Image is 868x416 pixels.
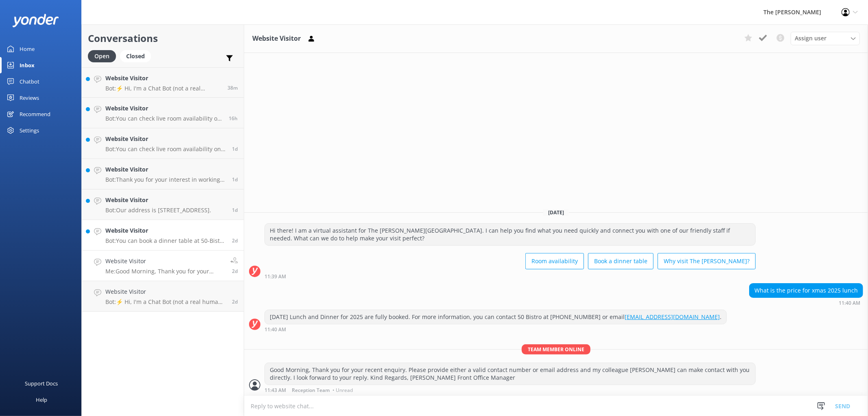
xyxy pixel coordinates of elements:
a: Website VisitorBot:You can book a dinner table at 50-Bistro using their online booking function a... [82,220,244,251]
span: Assign user [795,34,826,43]
p: Bot: You can book a dinner table at 50-Bistro using their online booking function at [URL][DOMAIN... [105,237,226,244]
button: Room availability [525,253,584,269]
a: Website VisitorBot:⚡ Hi, I'm a Chat Bot (not a real human), so I don't have all the answers. I do... [82,67,244,98]
strong: 11:43 AM [265,388,286,393]
p: Bot: You can check live room availability on our website at [URL][DOMAIN_NAME]. If no rooms are a... [105,115,223,122]
a: Website VisitorBot:⚡ Hi, I'm a Chat Bot (not a real human), so I don't have all the answers. I do... [82,281,244,312]
button: Book a dinner table [588,253,654,269]
div: Assign User [791,32,860,45]
span: Oct 06 2025 04:47pm (UTC +13:00) Pacific/Auckland [229,115,238,122]
p: Bot: ⚡ Hi, I'm a Chat Bot (not a real human), so I don't have all the answers. I don't have the a... [105,298,226,306]
span: Oct 06 2025 07:55am (UTC +13:00) Pacific/Auckland [232,145,238,152]
a: Website VisitorBot:Thank you for your interest in working at The [PERSON_NAME]. Any vacancies at ... [82,159,244,189]
a: Website VisitorMe:Good Morning, Thank you for your recent enquiry. Please provide either a valid ... [82,251,244,281]
strong: 11:40 AM [839,301,860,306]
div: Oct 04 2025 11:39am (UTC +13:00) Pacific/Auckland [265,273,756,279]
p: Bot: ⚡ Hi, I'm a Chat Bot (not a real human), so I don't have all the answers. I don't have the a... [105,85,221,92]
span: Oct 04 2025 11:43am (UTC +13:00) Pacific/Auckland [232,268,238,275]
div: Reviews [20,90,39,106]
div: Settings [20,122,39,139]
p: Me: Good Morning, Thank you for your recent enquiry. Please provide either a valid contact number... [105,268,224,275]
div: Oct 04 2025 11:40am (UTC +13:00) Pacific/Auckland [749,300,863,306]
div: Closed [120,50,151,62]
div: Oct 04 2025 11:43am (UTC +13:00) Pacific/Auckland [265,387,756,393]
a: Open [88,51,120,60]
div: [DATE] Lunch and Dinner for 2025 are fully booked. For more information, you can contact 50 Bistr... [265,310,726,324]
h4: Website Visitor [105,134,226,143]
span: Oct 06 2025 12:32am (UTC +13:00) Pacific/Auckland [232,176,238,183]
h2: Conversations [88,31,238,46]
p: Bot: You can check live room availability on our website at [URL][DOMAIN_NAME]. If no rooms are a... [105,145,226,153]
div: What is the price for xmas 2025 lunch [750,284,863,297]
div: Home [20,41,35,57]
a: [EMAIL_ADDRESS][DOMAIN_NAME] [625,313,720,321]
div: Hi there! I am a virtual assistant for The [PERSON_NAME][GEOGRAPHIC_DATA]. I can help you find wh... [265,224,755,245]
h4: Website Visitor [105,165,226,174]
span: [DATE] [543,209,569,216]
h4: Website Visitor [105,74,221,83]
a: Website VisitorBot:You can check live room availability on our website at [URL][DOMAIN_NAME]. If ... [82,128,244,159]
div: Chatbot [20,73,39,90]
button: Why visit The [PERSON_NAME]? [658,253,756,269]
div: Recommend [20,106,50,122]
div: Inbox [20,57,35,73]
strong: 11:39 AM [265,274,286,279]
h4: Website Visitor [105,104,223,113]
h3: Website Visitor [252,33,301,44]
a: Website VisitorBot:You can check live room availability on our website at [URL][DOMAIN_NAME]. If ... [82,98,244,128]
strong: 11:40 AM [265,327,286,332]
div: Oct 04 2025 11:40am (UTC +13:00) Pacific/Auckland [265,326,727,332]
span: • Unread [332,388,353,393]
a: Closed [120,51,155,60]
div: Support Docs [25,375,58,392]
h4: Website Visitor [105,257,224,266]
div: Open [88,50,116,62]
a: Website VisitorBot:Our address is [STREET_ADDRESS].1d [82,189,244,220]
span: Oct 04 2025 02:28pm (UTC +13:00) Pacific/Auckland [232,237,238,244]
span: Oct 07 2025 08:31am (UTC +13:00) Pacific/Auckland [227,84,238,91]
span: Oct 04 2025 10:08am (UTC +13:00) Pacific/Auckland [232,298,238,305]
span: Team member online [522,344,590,354]
h4: Website Visitor [105,226,226,235]
h4: Website Visitor [105,196,211,205]
div: Help [36,392,47,408]
div: Good Morning, Thank you for your recent enquiry. Please provide either a valid contact number or ... [265,363,755,385]
span: Oct 05 2025 10:47am (UTC +13:00) Pacific/Auckland [232,207,238,214]
h4: Website Visitor [105,287,226,296]
span: Reception Team [292,388,330,393]
p: Bot: Thank you for your interest in working at The [PERSON_NAME]. Any vacancies at The [PERSON_NA... [105,176,226,183]
img: yonder-white-logo.png [12,14,59,27]
p: Bot: Our address is [STREET_ADDRESS]. [105,207,211,214]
